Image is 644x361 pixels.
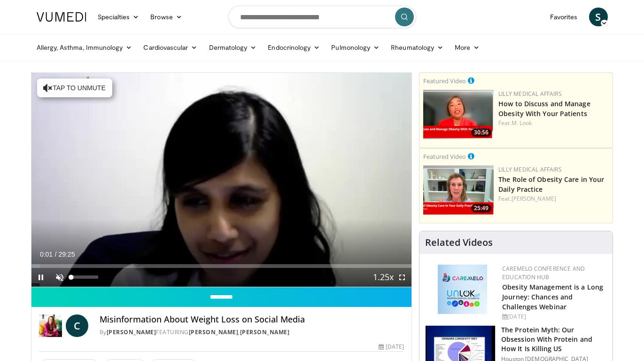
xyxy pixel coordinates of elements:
[498,99,590,118] a: How to Discuss and Manage Obesity With Your Patients
[423,152,466,161] small: Featured Video
[189,328,239,336] a: [PERSON_NAME]
[423,90,494,139] img: c98a6a29-1ea0-4bd5-8cf5-4d1e188984a7.png.150x105_q85_crop-smart_upscale.png
[374,268,393,287] button: Playback Rate
[498,165,562,173] a: Lilly Medical Affairs
[50,268,69,287] button: Unmute
[31,264,412,268] div: Progress Bar
[512,119,532,127] a: M. Look
[438,265,487,314] img: 45df64a9-a6de-482c-8a90-ada250f7980c.png.150x105_q85_autocrop_double_scale_upscale_version-0.2.jpg
[544,8,583,26] a: Favorites
[589,8,608,26] a: S
[58,251,75,258] span: 29:25
[385,38,449,57] a: Rheumatology
[37,12,86,22] img: VuMedi Logo
[107,328,156,336] a: [PERSON_NAME]
[502,265,585,281] a: CaReMeLO Conference and Education Hub
[203,38,263,57] a: Dermatology
[100,328,404,337] div: By FEATURING ,
[423,90,494,139] a: 30:56
[240,328,290,336] a: [PERSON_NAME]
[138,38,203,57] a: Cardiovascular
[66,314,88,337] a: C
[228,6,416,28] input: Search topics, interventions
[393,268,411,287] button: Fullscreen
[501,325,607,353] h3: The Protein Myth: Our Obsession With Protein and How It Is Killing US
[31,73,412,287] video-js: Video Player
[31,38,138,57] a: Allergy, Asthma, Immunology
[37,78,112,97] button: Tap to unmute
[498,90,562,98] a: Lilly Medical Affairs
[100,314,404,325] h4: Misinformation About Weight Loss on Social Media
[423,77,466,85] small: Featured Video
[502,313,605,321] div: [DATE]
[379,343,404,351] div: [DATE]
[449,38,485,57] a: More
[92,8,145,26] a: Specialties
[425,237,493,248] h4: Related Videos
[40,251,53,258] span: 0:01
[498,175,604,194] a: The Role of Obesity Care in Your Daily Practice
[423,165,494,215] img: e1208b6b-349f-4914-9dd7-f97803bdbf1d.png.150x105_q85_crop-smart_upscale.png
[423,165,494,215] a: 25:49
[471,128,491,137] span: 30:56
[498,195,609,203] div: Feat.
[498,119,609,127] div: Feat.
[39,314,62,337] img: Dr. Carolynn Francavilla
[31,268,50,287] button: Pause
[71,275,98,279] div: Volume Level
[145,8,188,26] a: Browse
[262,38,326,57] a: Endocrinology
[471,204,491,212] span: 25:49
[502,283,603,311] a: Obesity Management is a Long Journey: Chances and Challenges Webinar
[326,38,385,57] a: Pulmonology
[55,251,57,258] span: /
[512,195,556,203] a: [PERSON_NAME]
